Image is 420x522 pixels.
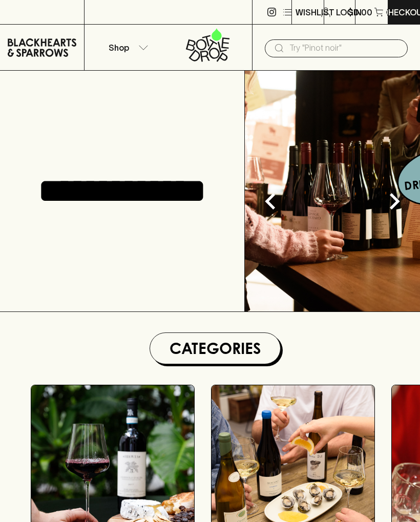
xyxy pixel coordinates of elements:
[250,181,291,222] button: Previous
[348,6,372,18] p: $0.00
[336,6,362,18] p: Login
[85,6,93,18] p: ⠀
[154,337,276,360] h1: Categories
[85,25,169,70] button: Shop
[289,40,400,56] input: Try "Pinot noir"
[296,6,334,18] p: Wishlist
[109,41,129,54] p: Shop
[374,181,415,222] button: Next
[245,71,420,311] img: optimise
